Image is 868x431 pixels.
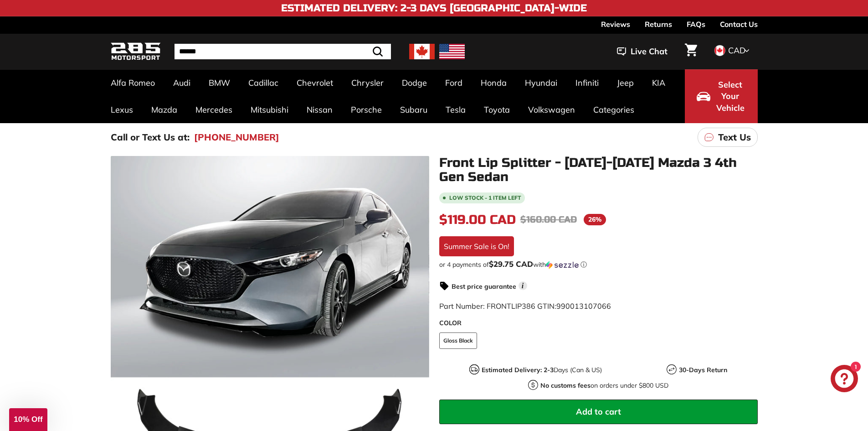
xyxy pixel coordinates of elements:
strong: No customs fees [540,381,591,389]
a: Categories [584,96,643,123]
a: Toyota [475,96,519,123]
p: Text Us [718,130,751,144]
p: Call or Text Us at: [111,130,190,144]
a: Audi [164,69,200,96]
a: Hyundai [516,69,566,96]
a: Nissan [298,96,342,123]
a: BMW [200,69,239,96]
span: Add to cart [576,406,621,417]
span: Low stock - 1 item left [449,195,521,201]
span: Live Chat [631,46,668,57]
a: Text Us [698,128,758,147]
a: Volkswagen [519,96,584,123]
a: Ford [436,69,472,96]
span: i [519,281,527,290]
span: Part Number: FRONTLIP386 GTIN: [439,301,611,311]
div: 10% Off [9,408,47,431]
span: 990013107066 [556,301,611,311]
a: Cadillac [239,69,288,96]
a: Contact Us [720,16,758,32]
img: Sezzle [546,261,579,269]
span: 10% Off [14,415,42,424]
div: Summer Sale is On! [439,236,514,256]
h1: Front Lip Splitter - [DATE]-[DATE] Mazda 3 4th Gen Sedan [439,156,758,184]
a: Mercedes [186,96,241,123]
a: Chrysler [342,69,393,96]
a: Reviews [601,16,630,32]
button: Live Chat [605,40,679,63]
span: Select Your Vehicle [715,79,746,114]
a: Porsche [342,96,391,123]
a: Returns [645,16,672,32]
input: Search [175,44,391,59]
inbox-online-store-chat: Shopify online store chat [828,365,861,395]
div: or 4 payments of with [439,260,758,269]
label: COLOR [439,318,758,328]
a: Jeep [608,69,643,96]
div: or 4 payments of$29.75 CADwithSezzle Click to learn more about Sezzle [439,260,758,269]
span: 26% [584,214,606,225]
a: Subaru [391,96,437,123]
a: [PHONE_NUMBER] [194,130,279,144]
span: $119.00 CAD [439,212,516,228]
p: Days (Can & US) [482,365,602,375]
a: Chevrolet [288,69,342,96]
span: CAD [728,45,745,56]
a: Mazda [142,96,186,123]
a: Alfa Romeo [102,69,164,96]
a: Lexus [102,96,142,123]
a: Infiniti [566,69,608,96]
img: Logo_285_Motorsport_areodynamics_components [111,41,161,62]
span: $160.00 CAD [520,214,577,225]
button: Select Your Vehicle [685,69,758,123]
a: KIA [643,69,674,96]
a: Dodge [393,69,436,96]
strong: Best price guarantee [452,282,516,291]
a: FAQs [687,16,705,32]
a: Cart [679,36,703,67]
p: on orders under $800 USD [540,381,668,390]
strong: 30-Days Return [679,366,727,374]
a: Tesla [437,96,475,123]
span: $29.75 CAD [489,259,533,269]
strong: Estimated Delivery: 2-3 [482,366,554,374]
a: Honda [472,69,516,96]
button: Add to cart [439,400,758,424]
h4: Estimated Delivery: 2-3 Days [GEOGRAPHIC_DATA]-Wide [281,3,587,14]
a: Mitsubishi [241,96,298,123]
